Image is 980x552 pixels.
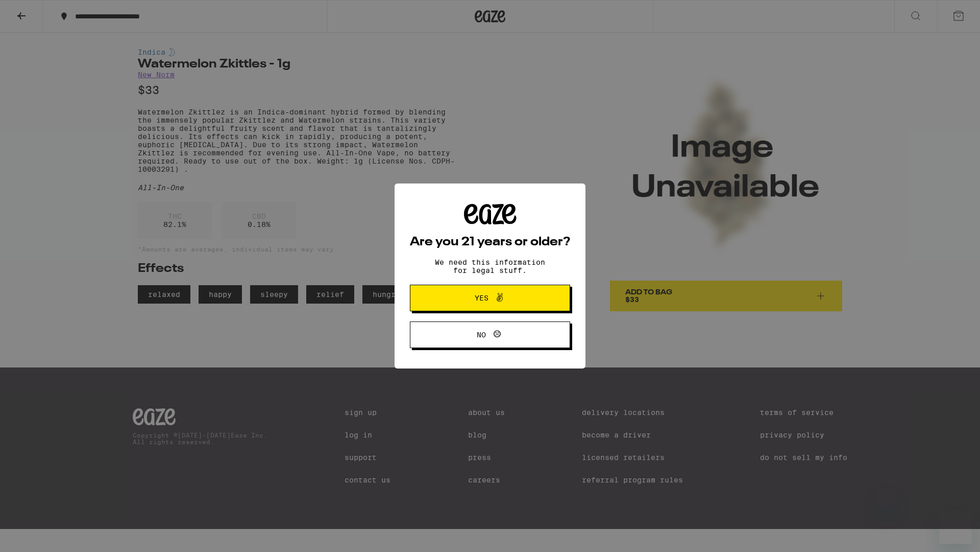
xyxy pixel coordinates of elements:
[876,487,896,507] iframe: Close message
[410,285,570,311] button: Yes
[410,321,570,348] button: No
[477,331,486,338] span: No
[426,258,554,274] p: We need this information for legal stuff.
[475,294,488,302] span: Yes
[939,511,972,544] iframe: Button to launch messaging window
[410,236,570,248] h2: Are you 21 years or older?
